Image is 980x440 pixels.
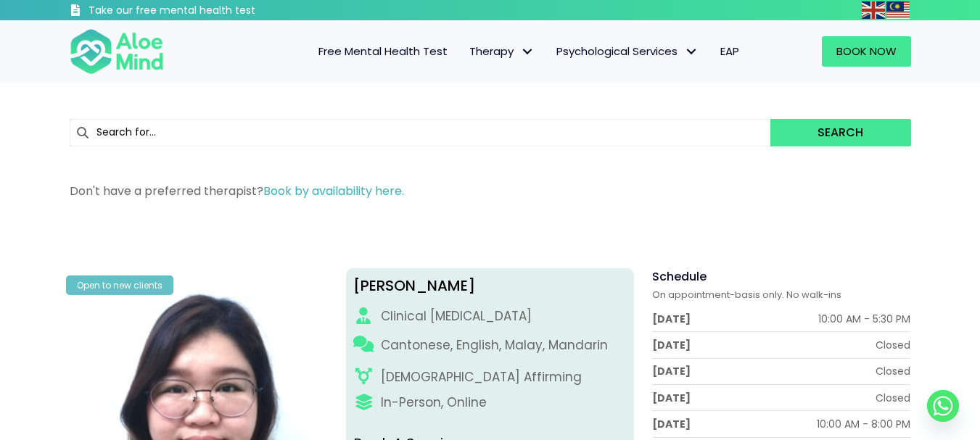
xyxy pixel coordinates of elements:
span: Free Mental Health Test [318,43,448,59]
div: 10:00 AM - 8:00 PM [817,417,910,431]
a: EAP [709,36,750,67]
span: EAP [720,43,739,59]
a: English [862,1,886,18]
div: Closed [876,364,910,378]
div: 10:00 AM - 5:30 PM [818,312,910,326]
div: Closed [876,391,910,405]
div: [DEMOGRAPHIC_DATA] Affirming [381,368,582,386]
span: Therapy [469,43,535,59]
a: Whatsapp [927,390,959,422]
span: Psychological Services: submenu [681,41,702,62]
div: [DATE] [652,417,691,431]
h3: Take our free mental health test [88,4,333,18]
button: Search [770,119,910,146]
input: Search for... [70,119,771,146]
div: [DATE] [652,338,691,352]
a: Malay [886,1,911,18]
a: Psychological ServicesPsychological Services: submenu [545,36,709,67]
span: On appointment-basis only. No walk-ins [652,288,841,302]
div: [DATE] [652,391,691,405]
div: Clinical [MEDICAL_DATA] [381,307,532,325]
div: [DATE] [652,312,691,326]
p: Cantonese, English, Malay, Mandarin [381,336,608,354]
div: Closed [876,338,910,352]
div: In-Person, Online [381,394,487,412]
img: ms [886,1,910,19]
img: en [862,1,885,19]
a: Take our free mental health test [70,4,333,20]
a: Book by availability here. [263,183,404,199]
span: Psychological Services [556,43,699,59]
span: Schedule [652,268,707,285]
div: [PERSON_NAME] [353,275,627,296]
nav: Menu [183,36,750,67]
span: Therapy: submenu [517,41,538,62]
a: Free Mental Health Test [308,36,458,67]
a: Book Now [822,36,911,67]
a: TherapyTherapy: submenu [458,36,545,67]
p: Don't have a preferred therapist? [70,183,911,199]
img: Aloe mind Logo [70,28,164,75]
div: Open to new clients [66,275,173,295]
div: [DATE] [652,364,691,378]
span: Book Now [836,43,897,59]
